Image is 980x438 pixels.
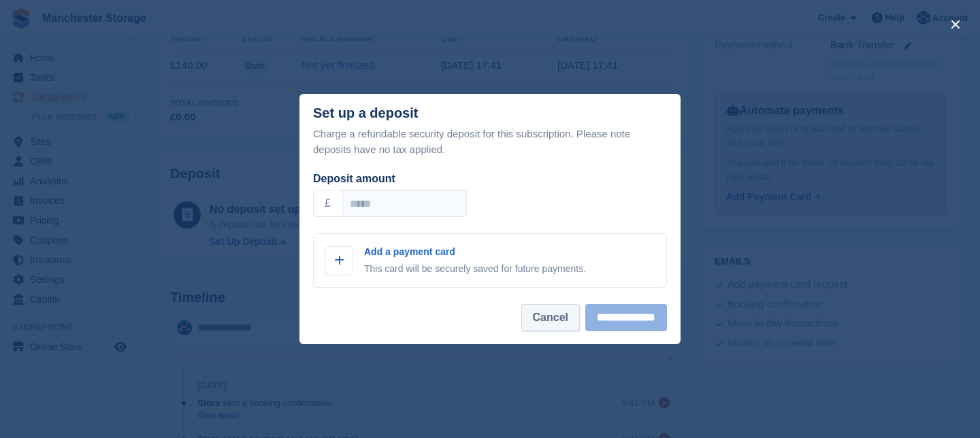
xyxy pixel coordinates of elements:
[313,173,395,184] label: Deposit amount
[521,304,580,331] button: Cancel
[313,233,667,288] a: Add a payment card This card will be securely saved for future payments.
[313,127,667,157] p: Charge a refundable security deposit for this subscription. Please note deposits have no tax appl...
[364,245,586,259] p: Add a payment card
[364,262,586,276] p: This card will be securely saved for future payments.
[313,105,418,121] div: Set up a deposit
[945,14,966,35] button: close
